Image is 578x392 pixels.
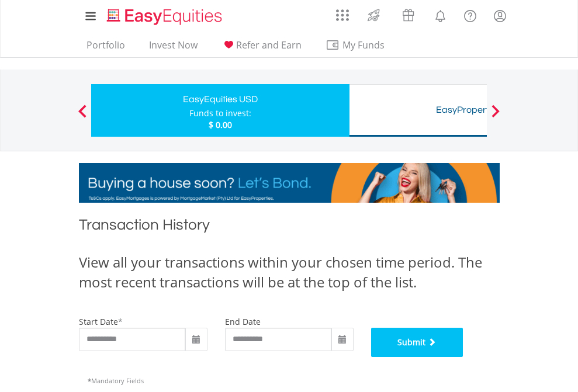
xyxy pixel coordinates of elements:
[399,6,418,25] img: vouchers-v2.svg
[79,163,500,203] img: EasyMortage Promotion Banner
[455,3,485,26] a: FAQ's and Support
[364,6,383,25] img: thrive-v2.svg
[189,107,251,119] div: Funds to invest:
[391,3,425,25] a: Vouchers
[217,39,306,57] a: Refer and Earn
[485,3,515,29] a: My Profile
[425,3,455,26] a: Notifications
[484,110,507,122] button: Next
[328,3,357,22] a: AppsGrid
[236,39,302,51] span: Refer and Earn
[79,252,500,293] div: View all your transactions within your chosen time period. The most recent transactions will be a...
[326,37,402,53] span: My Funds
[82,39,130,57] a: Portfolio
[102,3,227,26] a: Home page
[88,376,144,385] span: Mandatory Fields
[209,119,232,130] span: $ 0.00
[371,328,463,357] button: Submit
[105,7,227,26] img: EasyEquities_Logo.png
[144,39,202,57] a: Invest Now
[98,91,342,107] div: EasyEquities USD
[71,110,94,122] button: Previous
[79,214,500,241] h1: Transaction History
[79,316,118,327] label: start date
[225,316,261,327] label: end date
[336,9,349,22] img: grid-menu-icon.svg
